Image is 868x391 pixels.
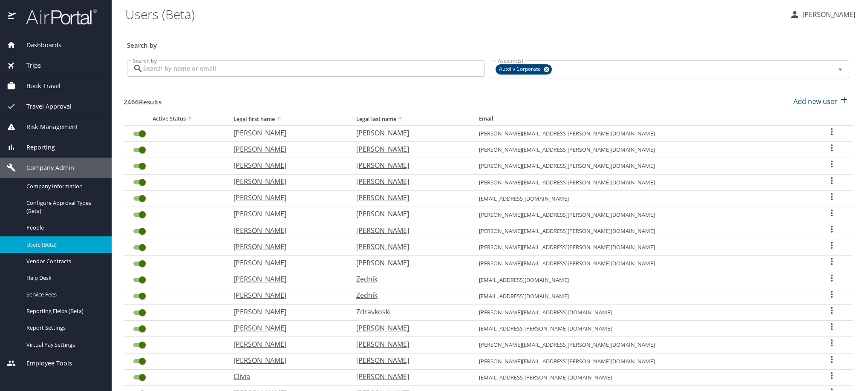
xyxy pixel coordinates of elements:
p: [PERSON_NAME] [356,258,462,268]
p: [PERSON_NAME] [234,160,339,170]
h3: 2466 Results [124,92,161,107]
button: sort [275,115,283,124]
p: Zednik [356,290,462,300]
p: [PERSON_NAME] [234,144,339,154]
p: [PERSON_NAME] [356,355,462,365]
button: sort [186,115,194,123]
p: [PERSON_NAME] [356,193,462,203]
td: [EMAIL_ADDRESS][PERSON_NAME][DOMAIN_NAME] [472,321,811,337]
td: [PERSON_NAME][EMAIL_ADDRESS][PERSON_NAME][DOMAIN_NAME] [472,223,811,239]
th: Active Status [124,113,227,125]
p: [PERSON_NAME] [234,258,339,268]
td: [PERSON_NAME][EMAIL_ADDRESS][PERSON_NAME][DOMAIN_NAME] [472,256,811,272]
p: Add new user [793,96,837,106]
td: [PERSON_NAME][EMAIL_ADDRESS][PERSON_NAME][DOMAIN_NAME] [472,239,811,256]
td: [EMAIL_ADDRESS][DOMAIN_NAME] [472,288,811,304]
h1: Users (Beta) [125,1,783,27]
span: Trips [16,61,41,70]
p: [PERSON_NAME] [234,355,339,365]
p: [PERSON_NAME] [356,339,462,349]
p: [PERSON_NAME] [234,176,339,187]
span: Employee Tools [16,359,72,368]
span: Virtual Pay Settings [26,341,101,349]
p: [PERSON_NAME] [356,371,462,382]
img: airportal-logo.png [17,9,97,25]
span: Report Settings [26,324,101,332]
td: [PERSON_NAME][EMAIL_ADDRESS][PERSON_NAME][DOMAIN_NAME] [472,174,811,190]
td: [PERSON_NAME][EMAIL_ADDRESS][PERSON_NAME][DOMAIN_NAME] [472,158,811,174]
td: [EMAIL_ADDRESS][DOMAIN_NAME] [472,190,811,207]
span: Dashboards [16,40,61,50]
p: Zednik [356,274,462,284]
p: Zdravkoski [356,307,462,317]
th: Email [472,113,811,125]
span: Service Fees [26,290,101,299]
img: icon-airportal.png [8,9,17,25]
p: [PERSON_NAME] [234,128,339,138]
span: Travel Approval [16,102,72,111]
button: Add new user [790,92,853,111]
td: [PERSON_NAME][EMAIL_ADDRESS][PERSON_NAME][DOMAIN_NAME] [472,125,811,141]
p: [PERSON_NAME] [234,225,339,236]
p: [PERSON_NAME] [356,176,462,187]
p: [PERSON_NAME] [356,160,462,170]
h3: Search by [127,35,849,50]
p: [PERSON_NAME] [356,225,462,236]
span: Help Desk [26,274,101,282]
td: [PERSON_NAME][EMAIL_ADDRESS][DOMAIN_NAME] [472,305,811,321]
p: [PERSON_NAME] [234,209,339,219]
button: sort [396,115,405,124]
span: Book Travel [16,81,61,91]
td: [PERSON_NAME][EMAIL_ADDRESS][PERSON_NAME][DOMAIN_NAME] [472,207,811,223]
p: [PERSON_NAME] [234,323,339,333]
span: Reporting Fields (Beta) [26,307,101,315]
td: [EMAIL_ADDRESS][DOMAIN_NAME] [472,272,811,288]
span: Vendor Contracts [26,257,101,265]
span: Users (Beta) [26,241,101,249]
p: [PERSON_NAME] [234,290,339,300]
input: Search by name or email [143,60,485,77]
p: [PERSON_NAME] [234,307,339,317]
p: [PERSON_NAME] [234,339,339,349]
p: [PERSON_NAME] [234,193,339,203]
th: Legal first name [227,113,349,125]
div: Autoliv Corporate [496,64,552,75]
p: [PERSON_NAME] [356,128,462,138]
td: [PERSON_NAME][EMAIL_ADDRESS][PERSON_NAME][DOMAIN_NAME] [472,142,811,158]
span: Company Information [26,182,101,190]
p: [PERSON_NAME] [234,241,339,252]
p: [PERSON_NAME] [356,144,462,154]
span: Reporting [16,143,55,152]
p: [PERSON_NAME] [234,274,339,284]
td: [EMAIL_ADDRESS][PERSON_NAME][DOMAIN_NAME] [472,369,811,385]
p: [PERSON_NAME] [800,9,855,20]
span: Company Admin [16,163,74,172]
span: People [26,224,101,232]
button: [PERSON_NAME] [786,7,859,22]
span: Configure Approval Types (Beta) [26,199,101,215]
span: Autoliv Corporate [496,65,546,74]
p: Clivia [234,371,339,382]
p: [PERSON_NAME] [356,209,462,219]
span: Risk Management [16,122,78,132]
th: Legal last name [349,113,472,125]
td: [PERSON_NAME][EMAIL_ADDRESS][PERSON_NAME][DOMAIN_NAME] [472,353,811,369]
p: [PERSON_NAME] [356,241,462,252]
p: [PERSON_NAME] [356,323,462,333]
button: Open [834,63,846,75]
td: [PERSON_NAME][EMAIL_ADDRESS][PERSON_NAME][DOMAIN_NAME] [472,337,811,353]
